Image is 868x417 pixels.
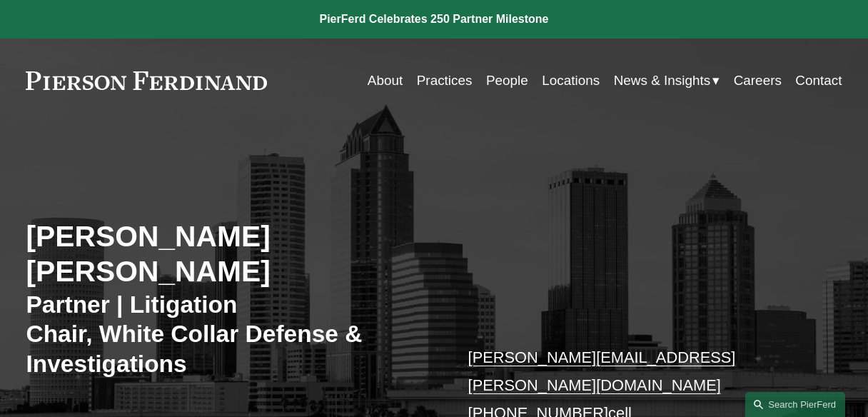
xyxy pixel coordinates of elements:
a: Careers [734,67,782,94]
span: News & Insights [614,69,711,93]
a: Practices [417,67,473,94]
a: About [368,67,403,94]
a: [PERSON_NAME][EMAIL_ADDRESS][PERSON_NAME][DOMAIN_NAME] [468,348,736,394]
a: Contact [795,67,842,94]
a: Search this site [745,392,845,417]
a: Locations [542,67,600,94]
a: folder dropdown [614,67,720,94]
a: People [486,67,528,94]
h2: [PERSON_NAME] [PERSON_NAME] [26,219,434,290]
h3: Partner | Litigation Chair, White Collar Defense & Investigations [26,290,434,378]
